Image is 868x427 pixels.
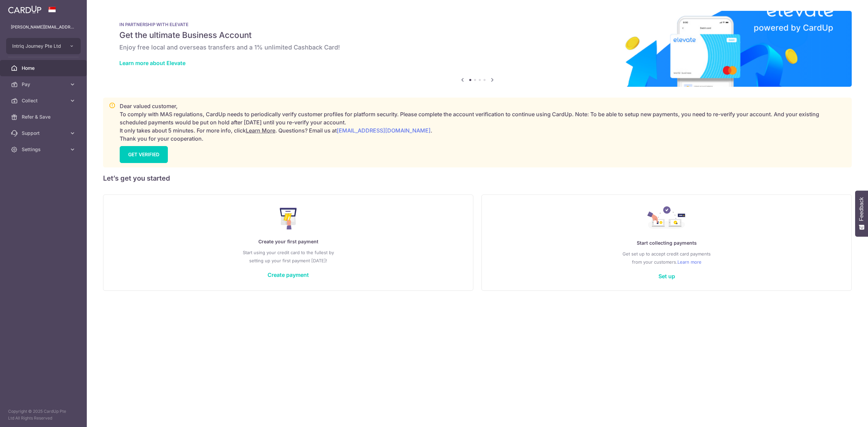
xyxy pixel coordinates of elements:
p: Create your first payment [117,238,459,246]
span: Feedback [859,197,865,221]
span: Home [22,65,66,72]
p: Get set up to accept credit card payments from your customers. [495,250,838,266]
span: Support [22,130,66,137]
span: Pay [22,81,66,88]
a: Learn more about Elevate [119,60,185,66]
img: Collect Payment [647,206,686,231]
a: Learn more [677,258,702,266]
img: CardUp [8,5,41,14]
span: Intriq Journey Pte Ltd [12,43,62,49]
p: Start collecting payments [495,239,838,247]
h5: Get the ultimate Business Account [119,30,835,41]
span: Refer & Save [22,114,66,120]
button: Intriq Journey Pte Ltd [6,38,81,54]
span: Collect [22,97,66,104]
a: Learn More [246,127,275,134]
button: Feedback - Show survey [855,190,868,237]
a: Create payment [268,271,309,278]
p: IN PARTNERSHIP WITH ELEVATE [119,22,835,27]
h6: Enjoy free local and overseas transfers and a 1% unlimited Cashback Card! [119,43,835,52]
p: [PERSON_NAME][EMAIL_ADDRESS][DOMAIN_NAME] [11,24,76,30]
a: [EMAIL_ADDRESS][DOMAIN_NAME] [337,127,431,134]
p: Start using your credit card to the fullest by setting up your first payment [DATE]! [117,248,459,265]
h5: Let’s get you started [103,173,852,184]
img: Make Payment [280,208,297,229]
span: Settings [22,146,66,153]
a: GET VERIFIED [120,146,168,163]
p: Dear valued customer, To comply with MAS regulations, CardUp needs to periodically verify custome... [120,102,846,143]
img: Renovation banner [103,11,852,87]
a: Set up [658,273,675,280]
